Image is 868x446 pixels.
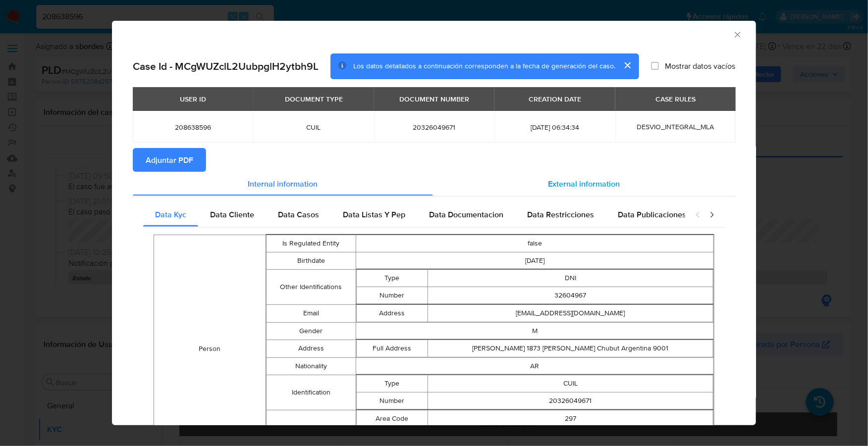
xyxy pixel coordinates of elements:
td: [EMAIL_ADDRESS][DOMAIN_NAME] [428,304,713,322]
span: 20326049671 [386,122,483,131]
td: DNI [428,269,713,287]
button: Adjuntar PDF [133,148,206,172]
td: Address [356,304,428,322]
span: Data Publicaciones [618,209,686,220]
span: [DATE] 06:34:34 [506,122,603,131]
td: Type [356,269,428,287]
td: AR [356,357,713,375]
td: M [356,322,713,340]
td: Email [267,304,356,322]
div: USER ID [174,90,212,107]
span: Internal information [248,178,318,189]
input: Mostrar datos vacíos [651,62,659,70]
div: CREATION DATE [523,90,587,107]
span: Data Listas Y Pep [343,209,405,220]
td: [PERSON_NAME] 1873 [PERSON_NAME] Chubut Argentina 9001 [428,340,713,357]
td: 20326049671 [428,392,713,409]
td: Number [356,287,428,304]
h2: Case Id - MCgWUZclL2UubpglH2ytbh9L [133,59,319,72]
span: Data Kyc [155,209,186,220]
td: [DATE] [356,252,713,269]
td: Nationality [267,357,356,375]
span: External information [548,178,620,189]
td: Is Regulated Entity [267,235,356,252]
span: Data Documentacion [429,209,503,220]
td: Birthdate [267,252,356,269]
td: Gender [267,322,356,340]
span: 208638596 [145,122,241,131]
div: DOCUMENT NUMBER [393,90,475,107]
td: Address [267,340,356,357]
td: false [356,235,713,252]
td: 32604967 [428,287,713,304]
td: Full Address [356,340,428,357]
div: closure-recommendation-modal [112,21,756,425]
span: CUIL [265,122,362,131]
td: Phone [267,410,356,445]
td: CUIL [428,375,713,392]
td: Area Code [356,410,428,427]
span: Data Casos [278,209,319,220]
span: Data Cliente [210,209,254,220]
button: Cerrar ventana [733,30,742,39]
button: cerrar [615,53,639,77]
span: Adjuntar PDF [146,149,193,171]
div: Detailed info [133,172,735,196]
span: Los datos detallados a continuación corresponden a la fecha de generación del caso. [353,61,615,71]
td: Number [356,392,428,409]
td: 297 [428,410,713,427]
div: DOCUMENT TYPE [279,90,349,107]
span: Mostrar datos vacíos [665,61,735,71]
div: Detailed internal info [143,203,685,227]
td: Type [356,375,428,392]
td: Other Identifications [267,269,356,304]
div: CASE RULES [650,90,702,107]
td: Identification [267,375,356,410]
span: DESVIO_INTEGRAL_MLA [637,121,714,131]
span: Data Restricciones [527,209,594,220]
